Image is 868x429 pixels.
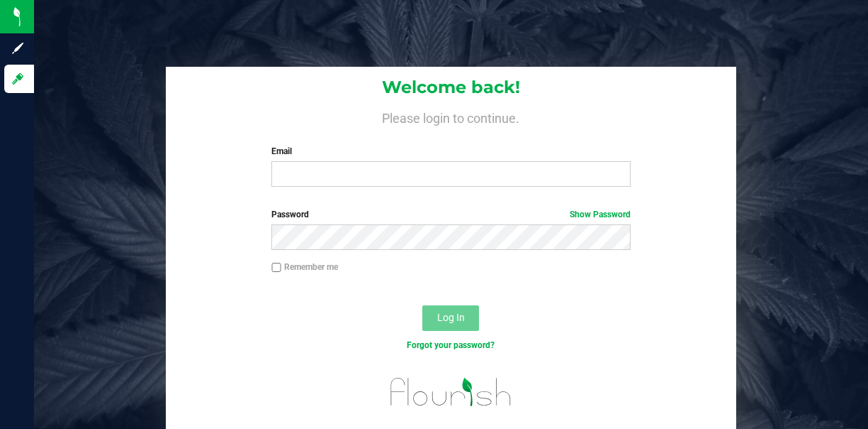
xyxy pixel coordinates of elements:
a: Forgot your password? [407,340,495,350]
label: Remember me [271,261,338,273]
inline-svg: Log in [11,72,25,86]
span: Password [271,210,309,219]
span: Log In [437,312,465,323]
label: Email [271,145,630,158]
img: flourish_logo.svg [380,366,522,418]
input: Remember me [271,263,281,273]
h4: Please login to continue. [166,108,736,125]
h1: Welcome back! [166,78,736,97]
inline-svg: Sign up [11,41,25,55]
button: Log In [422,305,479,331]
a: Show Password [570,210,631,219]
